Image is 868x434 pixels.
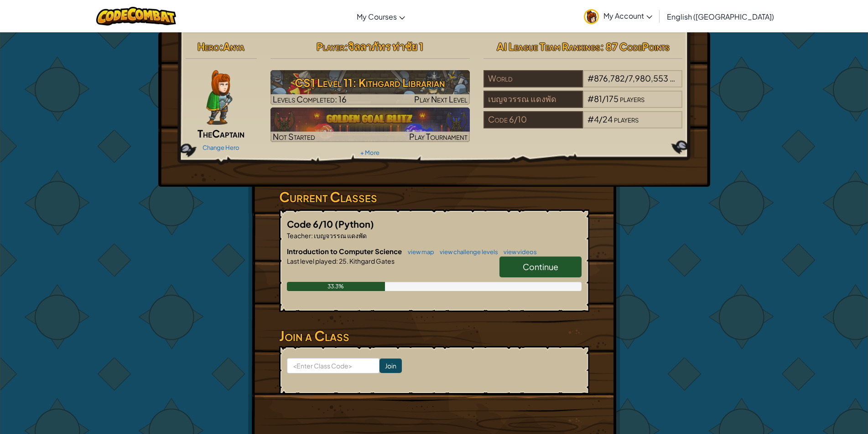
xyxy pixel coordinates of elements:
[599,114,603,124] span: /
[667,12,774,21] span: English ([GEOGRAPHIC_DATA])
[483,79,683,89] a: World#876,782/7,980,553players
[409,131,468,142] span: Play Tournament
[360,149,379,156] a: + More
[403,248,434,255] a: view map
[317,40,344,53] span: Player
[338,257,348,265] span: 25.
[620,93,645,104] span: players
[311,231,313,240] span: :
[287,231,311,240] span: Teacher
[483,120,683,130] a: Code 6/10#4/24players
[594,73,625,83] span: 876,782
[483,70,583,87] div: World
[273,94,347,104] span: Levels Completed: 16
[594,93,602,104] span: 81
[206,70,232,125] img: captain-pose.png
[203,144,239,151] a: Change Hero
[603,114,613,124] span: 24
[600,40,670,53] span: : 87 CodePoints
[497,40,600,53] span: AI League Team Rankings
[602,93,606,104] span: /
[219,40,223,53] span: :
[287,247,403,255] span: Introduction to Computer Science
[483,111,583,128] div: Code 6/10
[344,40,348,53] span: :
[335,218,374,230] span: (Python)
[579,2,657,31] a: My Account
[198,127,212,140] span: The
[614,114,639,124] span: players
[313,231,367,240] span: เบญจวรรณ แดงพัด
[435,248,498,255] a: view challenge levels
[483,91,583,108] div: เบญจวรรณ แดงพัด
[499,248,537,255] a: view videos
[379,358,402,373] input: Join
[662,4,779,29] a: English ([GEOGRAPHIC_DATA])
[198,40,219,53] span: Hero
[270,70,470,105] img: CS1 Level 11: Kithgard Librarian
[629,73,668,83] span: 7,980,553
[587,114,594,124] span: #
[483,99,683,110] a: เบญจวรรณ แดงพัด#81/175players
[625,73,629,83] span: /
[523,261,558,272] span: Continue
[223,40,244,53] span: Anya
[270,107,470,142] a: Not StartedPlay Tournament
[96,7,176,26] img: CodeCombat logo
[603,11,652,20] span: My Account
[279,187,589,207] h3: Current Classes
[587,93,594,104] span: #
[587,73,594,83] span: #
[414,94,468,104] span: Play Next Level
[352,4,410,29] a: My Courses
[279,326,589,346] h3: Join a Class
[270,70,470,105] a: Play Next Level
[584,9,599,24] img: avatar
[287,257,336,265] span: Last level played
[606,93,619,104] span: 175
[348,257,395,265] span: Kithgard Gates
[594,114,599,124] span: 4
[287,282,385,291] div: 33.3%
[270,72,470,93] h3: CS1 Level 11: Kithgard Librarian
[287,358,379,373] input: <Enter Class Code>
[273,131,315,142] span: Not Started
[270,107,470,142] img: Golden Goal
[348,40,423,53] span: จิลลาภัทร ท่าชัย 1
[336,257,338,265] span: :
[287,218,335,230] span: Code 6/10
[212,127,244,140] span: Captain
[357,12,397,21] span: My Courses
